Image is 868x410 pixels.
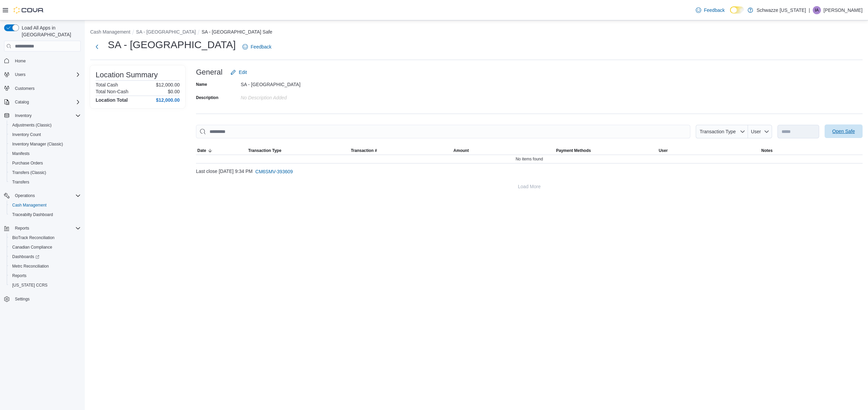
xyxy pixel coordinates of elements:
span: Manifests [12,151,29,156]
a: Canadian Compliance [9,243,55,251]
a: Inventory Count [9,131,44,139]
a: Purchase Orders [9,159,46,167]
button: Canadian Compliance [7,242,83,252]
span: BioTrack Reconciliation [9,234,81,242]
span: User [751,129,761,134]
button: Transaction # [350,147,452,155]
button: Inventory [12,112,34,120]
span: BioTrack Reconciliation [12,235,55,240]
h6: Total Cash [96,82,118,87]
input: This is a search bar. As you type, the results lower in the page will automatically filter. [196,125,690,138]
button: Inventory Count [7,130,83,139]
button: Reports [7,271,83,280]
span: Cash Management [9,201,81,209]
a: Transfers (Classic) [9,169,49,177]
span: Cash Management [12,202,46,208]
button: Inventory [1,111,83,120]
button: Cash Management [7,200,83,210]
a: Manifests [9,150,32,158]
button: Edit [228,65,250,79]
span: Amount [453,148,469,153]
span: Notes [761,148,772,153]
span: Adjustments (Classic) [9,121,81,129]
span: Settings [15,296,29,302]
span: Reports [12,273,26,278]
div: No Description added [241,92,332,100]
a: Metrc Reconciliation [9,262,52,270]
span: Edit [239,69,247,76]
span: Payment Methods [556,148,591,153]
button: Transaction Type [247,147,350,155]
button: Cash Management [90,29,130,35]
span: Transaction # [351,148,377,153]
span: Inventory [12,112,81,120]
button: Transfers [7,177,83,187]
button: User [657,147,760,155]
span: IA [815,6,818,14]
button: Purchase Orders [7,158,83,168]
button: SA - [GEOGRAPHIC_DATA] Safe [201,29,272,35]
span: Inventory Count [12,132,41,137]
span: Canadian Compliance [9,243,81,251]
input: Dark Mode [730,6,744,14]
h3: Location Summary [96,71,158,79]
a: Cash Management [9,201,49,209]
a: BioTrack Reconciliation [9,234,57,242]
nav: Complex example [4,53,81,321]
div: SA - [GEOGRAPHIC_DATA] [241,79,332,87]
span: No items found [516,156,543,162]
button: Load More [196,180,863,193]
button: Operations [12,192,38,200]
span: Customers [15,86,35,91]
button: Home [1,56,83,65]
div: Isaac Atencio [813,6,821,14]
span: Dashboards [12,254,39,259]
button: Catalog [1,97,83,107]
span: Catalog [15,99,29,105]
span: Catalog [12,98,81,106]
span: Transfers (Classic) [12,170,46,175]
button: Traceabilty Dashboard [7,210,83,219]
span: User [659,148,668,153]
a: Dashboards [7,252,83,261]
span: Customers [12,84,81,93]
span: Open Safe [832,128,855,135]
span: Users [12,71,81,79]
button: Date [196,147,247,155]
p: | [809,6,810,14]
p: $0.00 [168,89,180,94]
button: Reports [12,224,32,232]
button: Users [12,71,28,79]
span: Metrc Reconciliation [12,263,49,269]
span: Feedback [704,7,725,14]
nav: An example of EuiBreadcrumbs [90,28,863,37]
button: Amount [452,147,555,155]
a: Adjustments (Classic) [9,121,54,129]
span: Transaction Type [699,129,736,134]
button: Inventory Manager (Classic) [7,139,83,149]
span: Date [197,148,206,153]
span: [US_STATE] CCRS [12,282,47,288]
h3: General [196,68,222,76]
span: Inventory [15,113,32,118]
span: Inventory Count [9,131,81,139]
button: Next [90,40,104,54]
span: Adjustments (Classic) [12,122,52,128]
span: Load All Apps in [GEOGRAPHIC_DATA] [19,24,81,38]
span: Transaction Type [248,148,281,153]
span: Home [15,58,26,64]
button: Reports [1,223,83,233]
span: Feedback [251,43,271,50]
img: Cova [14,7,44,14]
span: Settings [12,295,81,303]
button: Metrc Reconciliation [7,261,83,271]
span: Users [15,72,25,77]
button: Catalog [12,98,32,106]
button: BioTrack Reconciliation [7,233,83,242]
span: Transfers [12,179,29,185]
span: Operations [12,192,81,200]
button: Manifests [7,149,83,158]
span: Manifests [9,150,81,158]
span: Reports [12,224,81,232]
a: Traceabilty Dashboard [9,211,56,219]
